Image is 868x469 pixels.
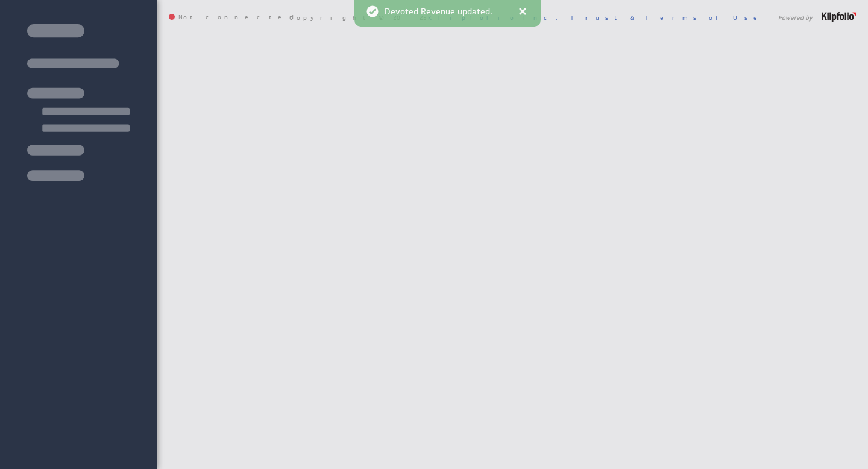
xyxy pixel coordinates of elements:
img: skeleton-sidenav.svg [27,24,130,181]
span: Devoted Revenue updated. [385,7,492,17]
img: logo-footer.png [822,12,856,22]
span: Not connected. [169,14,303,21]
span: Powered by [778,14,813,20]
a: Trust & Terms of Use [570,13,766,22]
